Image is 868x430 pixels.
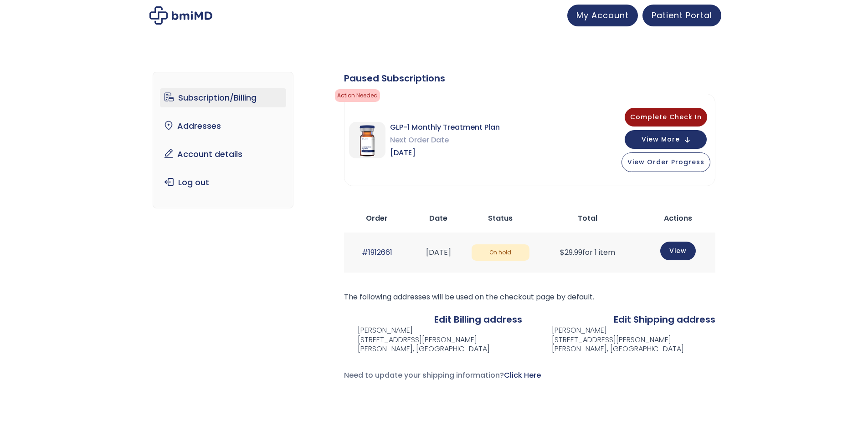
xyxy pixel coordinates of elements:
a: Addresses [160,116,286,136]
a: Patient Portal [642,5,721,26]
button: View Order Progress [621,152,710,172]
span: Date [429,213,447,223]
a: Subscription/Billing [160,88,286,107]
a: My Account [567,5,638,26]
span: Status [488,213,513,223]
span: 29.99 [560,247,582,258]
span: Patient Portal [652,10,712,21]
span: Complete Check In [630,112,702,121]
span: GLP-1 Monthly Treatment Plan [390,121,500,134]
address: [PERSON_NAME] [STREET_ADDRESS][PERSON_NAME] [PERSON_NAME], [GEOGRAPHIC_DATA] [344,326,490,354]
p: The following addresses will be used on the checkout page by default. [344,291,715,304]
a: Edit Billing address [434,313,522,326]
span: Order [366,213,388,223]
img: My account [149,6,212,25]
td: for 1 item [534,233,641,272]
span: My Account [576,10,629,21]
span: Actions [664,213,692,223]
a: Click Here [504,370,541,380]
span: View More [642,137,680,142]
a: Account details [160,145,286,164]
span: Total [578,213,597,223]
div: Paused Subscriptions [344,72,715,85]
span: View Order Progress [627,157,704,167]
a: Log out [160,173,286,192]
button: Complete Check In [625,108,707,126]
address: [PERSON_NAME] [STREET_ADDRESS][PERSON_NAME] [PERSON_NAME], [GEOGRAPHIC_DATA] [537,326,684,354]
span: $ [560,247,565,258]
span: Need to update your shipping information? [344,370,541,380]
a: #1912661 [362,247,392,258]
span: Action Needed [335,89,380,102]
a: Edit Shipping address [614,313,715,326]
nav: Account pages [153,72,293,208]
button: View More [625,130,707,149]
span: Next Order Date [390,134,500,147]
span: [DATE] [390,147,500,159]
time: [DATE] [426,247,451,258]
a: View [660,242,696,260]
span: On hold [472,244,529,261]
img: GLP-1 Monthly Treatment Plan [349,122,385,158]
